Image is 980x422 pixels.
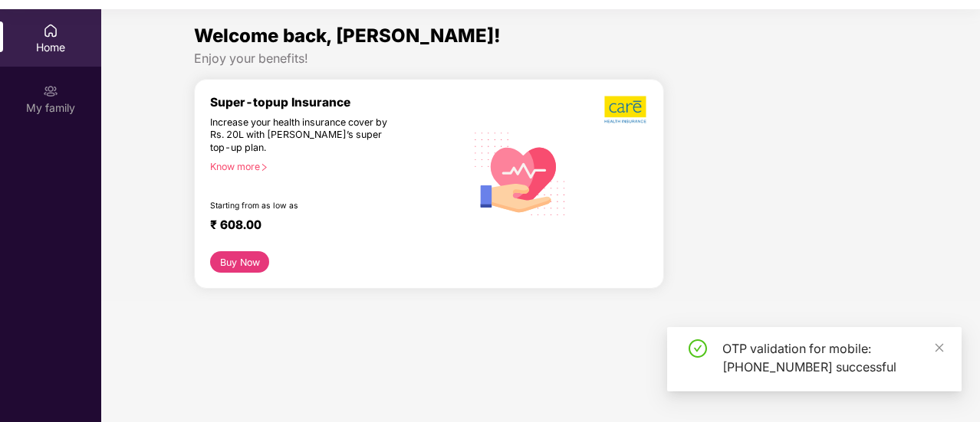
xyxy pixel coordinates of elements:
[210,201,400,211] div: Starting from as low as
[210,116,400,155] div: Increase your health insurance cover by Rs. 20L with [PERSON_NAME]’s super top-up plan.
[260,163,268,172] span: right
[722,339,943,376] div: OTP validation for mobile: [PHONE_NUMBER] successful
[210,218,450,236] div: ₹ 608.00
[194,51,887,67] div: Enjoy your benefits!
[210,161,456,172] div: Know more
[604,95,648,124] img: b5dec4f62d2307b9de63beb79f102df3.png
[210,251,269,273] button: Buy Now
[934,342,945,353] span: close
[43,83,58,99] img: svg+xml;base64,PHN2ZyB3aWR0aD0iMjAiIGhlaWdodD0iMjAiIHZpZXdCb3g9IjAgMCAyMCAyMCIgZmlsbD0ibm9uZSIgeG...
[210,95,465,110] div: Super-topup Insurance
[465,117,575,228] img: svg+xml;base64,PHN2ZyB4bWxucz0iaHR0cDovL3d3dy53My5vcmcvMjAwMC9zdmciIHhtbG5zOnhsaW5rPSJodHRwOi8vd3...
[194,25,501,47] span: Welcome back, [PERSON_NAME]!
[43,23,58,38] img: svg+xml;base64,PHN2ZyBpZD0iSG9tZSIgeG1sbnM9Imh0dHA6Ly93d3cudzMub3JnLzIwMDAvc3ZnIiB3aWR0aD0iMjAiIG...
[689,339,707,358] span: check-circle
